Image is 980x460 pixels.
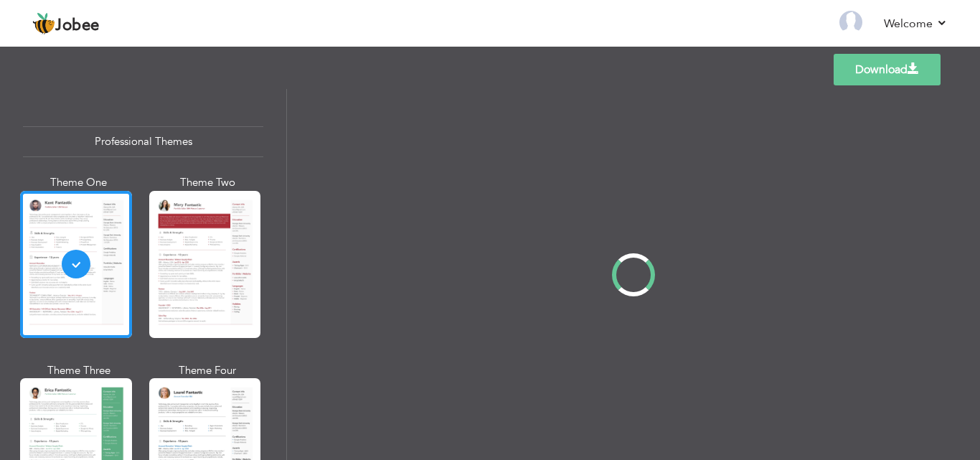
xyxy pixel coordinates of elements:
img: jobee.io [32,12,55,35]
a: Download [834,54,941,85]
a: Jobee [32,12,100,35]
a: Welcome [884,15,948,32]
span: Jobee [55,18,100,34]
img: Profile Img [839,11,862,34]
